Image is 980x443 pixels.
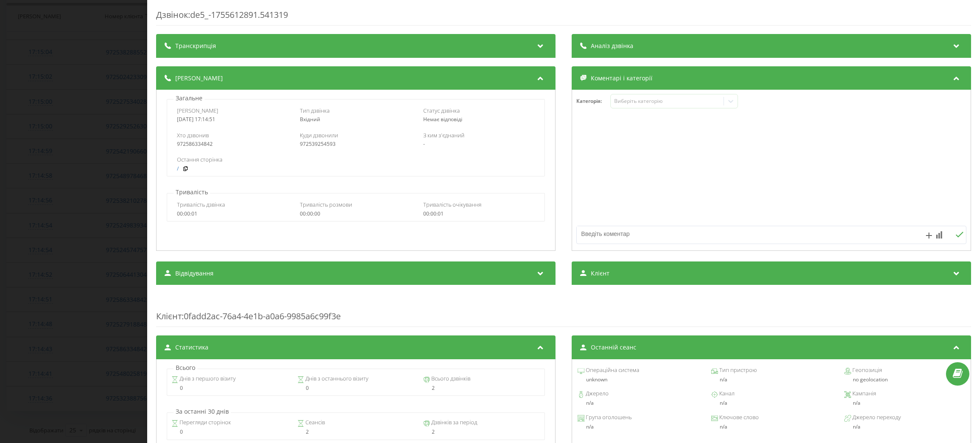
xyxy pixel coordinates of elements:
span: Вхідний [300,116,320,123]
span: Ключове слово [718,413,758,422]
div: 2 [297,429,414,435]
span: Днів з першого візиту [178,375,236,383]
span: Сеансів [304,418,325,427]
span: Куди дзвонили [300,131,338,139]
div: no geolocation [844,377,965,383]
span: Днів з останнього візиту [304,375,368,383]
span: Аналіз дзвінка [591,42,633,50]
span: Тривалість дзвінка [177,201,225,208]
div: : 0fadd2ac-76a4-4e1b-a0a6-9985a6c99f3e [156,293,971,327]
div: n/a [844,400,965,406]
div: n/a [578,400,698,406]
span: Останній сеанс [591,343,636,352]
span: Статус дзвінка [423,107,459,114]
span: Джерело переходу [851,413,901,422]
span: Канал [718,389,734,398]
div: n/a [853,424,965,430]
span: Тривалість розмови [300,201,352,208]
div: Виберіть категорію [614,98,720,105]
span: [PERSON_NAME] [175,74,223,82]
div: 0 [171,429,288,435]
span: Відвідування [175,269,214,278]
span: Всього дзвінків [430,375,470,383]
p: Тривалість [174,188,210,196]
span: Тип пристрою [718,366,756,375]
span: Група оголошень [584,413,632,422]
p: Всього [174,363,197,372]
span: Дзвінків за період [430,418,477,427]
span: Тривалість очікування [423,201,481,208]
div: 00:00:01 [423,211,535,217]
span: Перегляди сторінок [178,418,231,427]
p: Загальне [174,94,205,102]
div: [DATE] 17:14:51 [177,116,288,122]
div: 0 [171,385,288,391]
div: 00:00:01 [177,211,288,217]
span: Немає відповіді [423,116,462,123]
div: - [423,141,535,147]
div: Дзвінок : de5_-1755612891.541319 [156,9,971,26]
h4: Категорія : [576,98,610,104]
span: Джерело [584,389,609,398]
span: Коментарі і категорії [591,74,652,82]
div: n/a [711,400,832,406]
span: Остання сторінка [177,156,222,163]
span: Операційна система [584,366,639,375]
span: Статистика [175,343,208,352]
span: Клієнт [591,269,610,278]
span: Тип дзвінка [300,107,330,114]
div: 00:00:00 [300,211,412,217]
div: n/a [711,377,832,383]
span: З ким з'єднаний [423,131,464,139]
div: 972539254593 [300,141,412,147]
div: unknown [578,377,698,383]
span: Транскрипція [175,42,216,50]
div: 972586334842 [177,141,288,147]
span: Геопозиція [851,366,882,375]
div: n/a [578,424,698,430]
div: 0 [297,385,414,391]
span: [PERSON_NAME] [177,107,218,114]
div: n/a [711,424,832,430]
div: 2 [423,429,540,435]
a: / [177,166,178,172]
span: Кампанія [851,389,876,398]
div: 2 [423,385,540,391]
span: Клієнт [156,310,182,322]
span: Хто дзвонив [177,131,208,139]
p: За останні 30 днів [174,407,231,416]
